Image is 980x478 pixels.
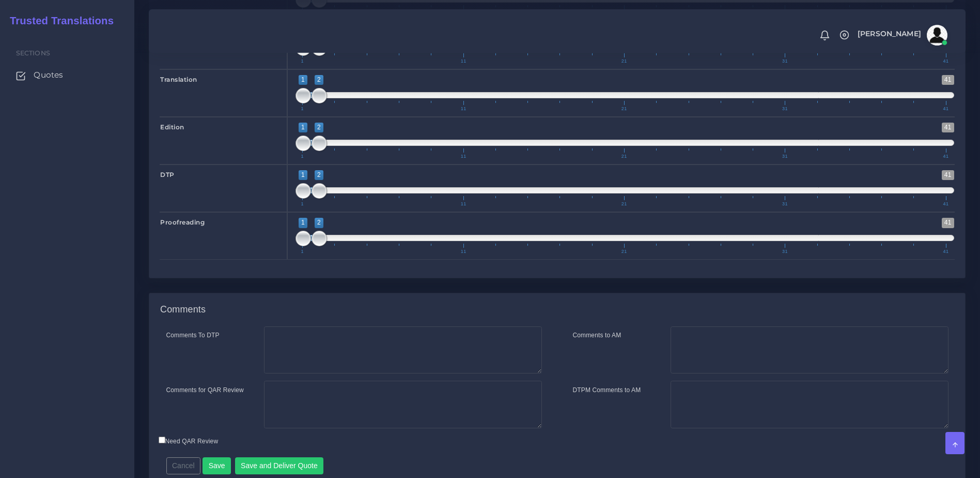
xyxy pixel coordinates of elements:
span: 31 [781,202,789,206]
span: [PERSON_NAME] [858,30,921,37]
span: 31 [781,249,789,254]
span: 41 [942,218,954,228]
span: 41 [941,154,950,159]
label: Comments for QAR Review [166,385,244,395]
span: 1 [300,249,306,254]
span: 41 [942,170,954,180]
span: 11 [459,107,468,111]
button: Save [203,457,231,475]
span: 21 [620,107,629,111]
span: Quotes [34,69,63,81]
label: DTPM Comments to AM [573,385,641,395]
span: 1 [299,123,307,132]
span: 31 [781,154,789,159]
button: Cancel [166,457,201,475]
span: 2 [315,75,323,85]
span: 1 [299,218,307,228]
span: 41 [941,249,950,254]
label: Need QAR Review [159,437,219,446]
img: avatar [927,25,947,46]
button: Save and Deliver Quote [235,457,324,475]
span: 11 [459,202,468,206]
span: 1 [300,154,306,159]
span: 31 [781,107,789,111]
strong: Edition [160,123,184,131]
span: 1 [299,170,307,180]
span: 41 [942,75,954,85]
a: Trusted Translations [3,12,114,29]
strong: DTP [160,171,175,178]
span: 41 [942,123,954,132]
h4: Comments [160,304,206,316]
span: 1 [300,202,306,206]
span: 41 [941,107,950,111]
label: Comments to AM [573,331,621,340]
span: 21 [620,202,629,206]
label: Comments To DTP [166,331,220,340]
a: Cancel [166,461,201,469]
h2: Trusted Translations [3,14,114,27]
span: 1 [299,75,307,85]
span: 31 [781,59,789,64]
span: 1 [300,59,306,64]
span: 41 [941,59,950,64]
span: Sections [16,49,50,57]
span: 11 [459,249,468,254]
span: 11 [459,59,468,64]
strong: Translation [160,76,197,83]
span: 2 [315,170,323,180]
span: 11 [459,154,468,159]
span: 21 [620,59,629,64]
a: [PERSON_NAME]avatar [852,25,951,46]
span: 1 [300,107,306,111]
strong: Proofreading [160,218,205,226]
input: Need QAR Review [159,437,165,443]
span: 21 [620,154,629,159]
a: Quotes [8,64,127,86]
span: 41 [941,202,950,206]
span: 2 [315,123,323,132]
span: 2 [315,218,323,228]
span: 21 [620,249,629,254]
